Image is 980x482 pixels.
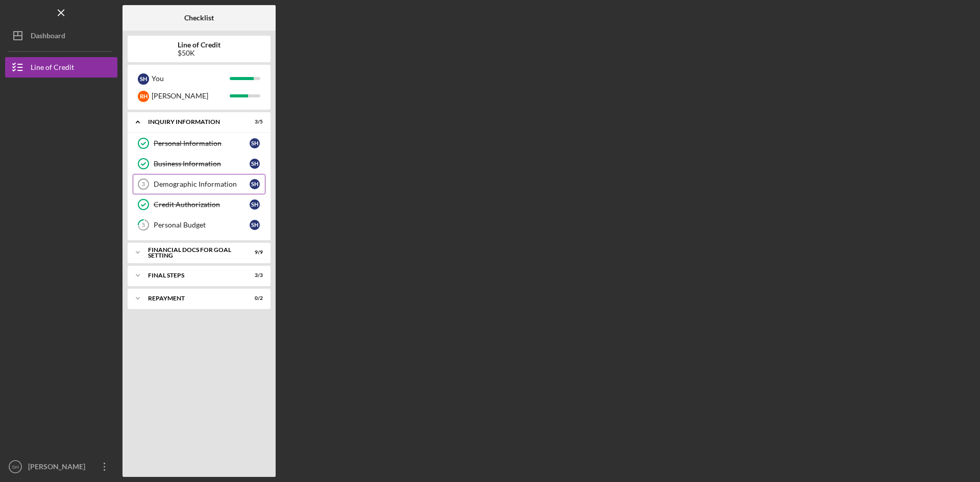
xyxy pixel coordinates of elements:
div: 3 / 5 [244,119,263,125]
a: Credit AuthorizationSH [133,194,265,215]
div: Line of Credit [31,57,74,80]
a: Business InformationSH [133,154,265,174]
button: Dashboard [5,26,117,46]
div: Credit Authorization [154,200,250,209]
tspan: 3 [142,181,145,187]
b: Line of Credit [178,41,220,49]
tspan: 5 [142,222,145,229]
div: S H [250,138,260,148]
div: Personal Information [154,139,250,147]
button: Line of Credit [5,57,117,78]
b: Checklist [184,14,214,22]
div: S H [138,73,149,85]
div: [PERSON_NAME] [26,456,92,479]
div: S H [250,199,260,210]
div: R H [138,91,149,102]
div: Financial Docs for Goal Setting [148,247,237,259]
div: 9 / 9 [244,249,263,256]
div: S H [250,179,260,189]
div: Demographic Information [154,180,250,188]
div: [PERSON_NAME] [152,87,230,105]
button: SH[PERSON_NAME] [5,456,117,477]
div: $50K [178,49,220,57]
a: 3Demographic InformationSH [133,174,265,194]
div: Personal Budget [154,221,250,229]
div: Repayment [148,295,237,301]
div: 0 / 2 [244,295,263,301]
div: Business Information [154,160,250,168]
div: INQUIRY INFORMATION [148,119,237,125]
a: 5Personal BudgetSH [133,215,265,235]
div: 3 / 3 [244,272,263,278]
div: S H [250,220,260,230]
div: Dashboard [31,26,65,48]
text: SH [12,464,18,470]
div: S H [250,159,260,169]
div: FINAL STEPS [148,272,237,278]
div: You [152,70,230,87]
a: Personal InformationSH [133,133,265,154]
